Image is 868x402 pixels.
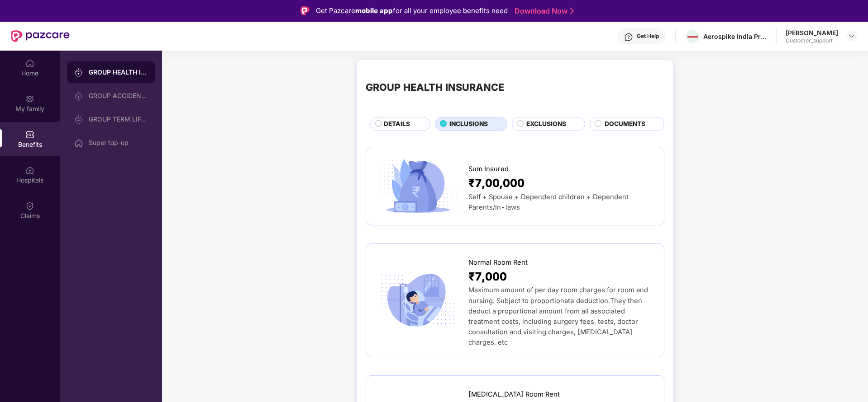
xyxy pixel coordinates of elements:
[89,68,148,77] div: GROUP HEALTH INSURANCE
[316,5,508,16] div: Get Pazcare for all your employee benefits need
[637,33,659,40] div: Get Help
[355,6,393,15] strong: mobile app
[25,59,34,68] img: svg+xml;base64,PHN2ZyBpZD0iSG9tZSIgeG1sbnM9Imh0dHA6Ly93d3cudzMub3JnLzIwMDAvc3ZnIiB3aWR0aD0iMjAiIG...
[570,6,574,16] img: Stroke
[89,92,148,99] div: GROUP ACCIDENTAL INSURANCE
[703,32,767,41] div: Aerospike India Private Limited
[300,6,310,15] img: Logo
[89,139,148,146] div: Super top-up
[786,28,838,37] div: [PERSON_NAME]
[526,119,566,129] span: EXCLUSIONS
[686,33,699,41] img: Aerospike_(database)-Logo.wine.png
[468,286,648,346] span: Maximum amount of per day room charges for room and nursing. Subject to proportionate deduction.T...
[25,94,34,103] img: svg+xml;base64,PHN2ZyB3aWR0aD0iMjAiIGhlaWdodD0iMjAiIHZpZXdCb3g9IjAgMCAyMCAyMCIgZmlsbD0ibm9uZSIgeG...
[25,130,34,139] img: svg+xml;base64,PHN2ZyBpZD0iQmVuZWZpdHMiIHhtbG5zPSJodHRwOi8vd3d3LnczLm9yZy8yMDAwL3N2ZyIgd2lkdGg9Ij...
[468,268,507,285] span: ₹7,000
[74,68,83,77] img: svg+xml;base64,PHN2ZyB3aWR0aD0iMjAiIGhlaWdodD0iMjAiIHZpZXdCb3g9IjAgMCAyMCAyMCIgZmlsbD0ibm9uZSIgeG...
[25,166,34,175] img: svg+xml;base64,PHN2ZyBpZD0iSG9zcGl0YWxzIiB4bWxucz0iaHR0cDovL3d3dy53My5vcmcvMjAwMC9zdmciIHdpZHRoPS...
[605,119,645,129] span: DOCUMENTS
[11,30,70,42] img: New Pazcare Logo
[89,116,148,123] div: GROUP TERM LIFE INSURANCE
[366,79,504,95] div: GROUP HEALTH INSURANCE
[624,33,633,42] img: svg+xml;base64,PHN2ZyBpZD0iSGVscC0zMngzMiIgeG1sbnM9Imh0dHA6Ly93d3cudzMub3JnLzIwMDAvc3ZnIiB3aWR0aD...
[375,156,461,216] img: icon
[74,115,83,124] img: svg+xml;base64,PHN2ZyB3aWR0aD0iMjAiIGhlaWdodD0iMjAiIHZpZXdCb3g9IjAgMCAyMCAyMCIgZmlsbD0ibm9uZSIgeG...
[468,193,629,211] span: Self + Spouse + Dependent children + Dependent Parents/in-laws
[468,389,560,400] span: [MEDICAL_DATA] Room Rent
[375,271,461,330] img: icon
[468,164,509,174] span: Sum Insured
[786,37,838,44] div: Customer_support
[25,201,34,210] img: svg+xml;base64,PHN2ZyBpZD0iQ2xhaW0iIHhtbG5zPSJodHRwOi8vd3d3LnczLm9yZy8yMDAwL3N2ZyIgd2lkdGg9IjIwIi...
[468,257,528,268] span: Normal Room Rent
[449,119,488,129] span: INCLUSIONS
[848,33,855,40] img: svg+xml;base64,PHN2ZyBpZD0iRHJvcGRvd24tMzJ4MzIiIHhtbG5zPSJodHRwOi8vd3d3LnczLm9yZy8yMDAwL3N2ZyIgd2...
[74,139,83,148] img: svg+xml;base64,PHN2ZyBpZD0iSG9tZSIgeG1sbnM9Imh0dHA6Ly93d3cudzMub3JnLzIwMDAvc3ZnIiB3aWR0aD0iMjAiIG...
[468,174,525,192] span: ₹7,00,000
[515,6,571,16] a: Download Now
[384,119,410,129] span: DETAILS
[74,92,83,101] img: svg+xml;base64,PHN2ZyB3aWR0aD0iMjAiIGhlaWdodD0iMjAiIHZpZXdCb3g9IjAgMCAyMCAyMCIgZmlsbD0ibm9uZSIgeG...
